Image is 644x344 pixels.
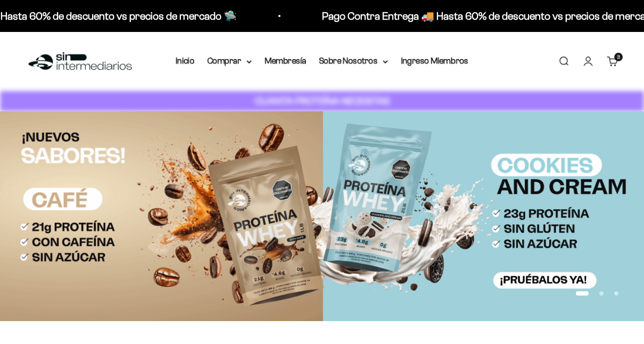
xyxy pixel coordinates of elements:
a: Ingreso Miembros [401,56,468,65]
summary: Sobre Nosotros [319,54,388,68]
summary: Comprar [207,54,252,68]
a: Inicio [176,56,194,65]
span: 3 [617,54,620,60]
a: Membresía [265,56,306,65]
strong: CUANTA PROTEÍNA NECESITAS [255,95,390,107]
